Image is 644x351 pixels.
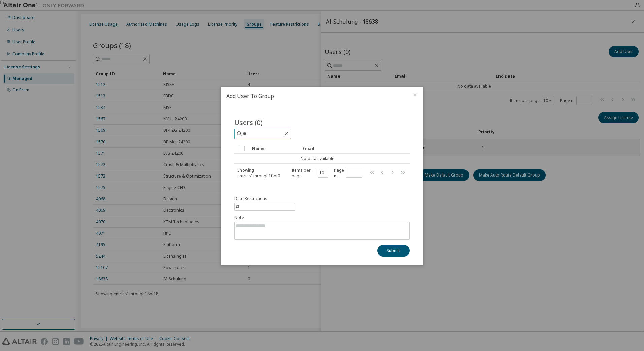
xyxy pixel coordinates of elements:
[302,143,398,154] div: Email
[377,245,410,257] button: Submit
[334,168,362,179] span: Page n.
[234,118,263,127] span: Users (0)
[237,167,280,179] span: Showing entries 1 through 10 of 0
[234,154,401,164] td: No data available
[234,196,267,201] span: Date Restrictions
[221,87,407,106] h2: Add User To Group
[412,92,418,97] button: close
[234,215,410,220] label: Note
[292,168,328,179] span: Items per page
[319,170,326,176] button: 10
[234,196,295,211] button: information
[252,143,297,154] div: Name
